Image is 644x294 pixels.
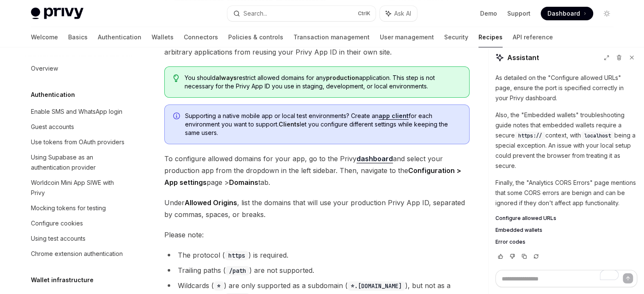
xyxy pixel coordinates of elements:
a: Overview [24,61,133,76]
a: Security [444,27,468,47]
div: Use tokens from OAuth providers [31,137,124,147]
span: Error codes [495,239,525,245]
span: Ask AI [394,9,411,18]
a: Policies & controls [228,27,283,47]
a: Mocking tokens for testing [24,201,133,216]
span: Embedded wallets [495,227,542,234]
a: Guest accounts [24,119,133,135]
a: app client [379,112,409,120]
a: Configure allowed URLs [495,215,637,222]
div: Search... [243,8,267,19]
a: dashboard [357,154,393,163]
textarea: To enrich screen reader interactions, please activate Accessibility in Grammarly extension settings [495,270,637,288]
span: Configure allowed URLs [495,215,556,222]
span: localhost [584,132,611,139]
strong: always [216,74,237,81]
li: The protocol ( ) is required. [164,249,470,261]
a: Worldcoin Mini App SIWE with Privy [24,175,133,201]
span: Under , list the domains that will use your production Privy App ID, separated by commas, spaces,... [164,197,470,220]
h5: Authentication [31,90,75,100]
span: Supporting a native mobile app or local test environments? Create an for each environment you wan... [185,112,461,137]
a: Configure cookies [24,216,133,231]
strong: Allowed Origins [185,198,237,207]
svg: Tip [173,74,179,82]
div: Configure cookies [31,218,83,228]
a: Enable SMS and WhatsApp login [24,104,133,119]
a: Authentication [98,27,141,47]
img: light logo [31,8,83,19]
div: Mocking tokens for testing [31,203,106,213]
a: API reference [513,27,553,47]
span: Dashboard [547,9,580,18]
div: Using test accounts [31,234,86,244]
a: User management [380,27,434,47]
span: Ctrl K [358,10,370,17]
div: Overview [31,63,58,74]
a: Wallets [152,27,174,47]
strong: production [326,74,359,81]
button: Search...CtrlK [227,6,376,21]
a: Chrome extension authentication [24,246,133,261]
span: You should restrict allowed domains for any application. This step is not necessary for the Privy... [185,74,460,91]
span: To configure allowed domains for your app, go to the Privy and select your production app from th... [164,153,470,188]
span: Please note: [164,229,470,241]
button: Ask AI [380,6,417,21]
div: Worldcoin Mini App SIWE with Privy [31,178,127,198]
p: Finally, the "Analytics CORS Errors" page mentions that some CORS errors are benign and can be ig... [495,178,637,208]
a: Use tokens from OAuth providers [24,135,133,150]
a: Using Supabase as an authentication provider [24,150,133,175]
a: Using test accounts [24,231,133,246]
svg: Info [173,113,182,121]
strong: Domains [229,178,258,187]
p: Also, the "Embedded wallets" troubleshooting guide notes that embedded wallets require a secure c... [495,110,637,171]
a: Support [507,9,531,18]
code: /path [226,266,249,275]
a: Embedded wallets [495,227,637,234]
button: Send message [623,273,633,283]
code: *.[DOMAIN_NAME] [348,281,405,291]
button: Toggle dark mode [600,7,614,20]
div: Chrome extension authentication [31,249,123,259]
span: https:// [518,132,542,139]
div: Enable SMS and WhatsApp login [31,107,122,117]
div: Using Supabase as an authentication provider [31,152,127,173]
a: Basics [68,27,88,47]
div: Guest accounts [31,122,74,132]
a: Recipes [478,27,503,47]
a: Dashboard [541,7,593,20]
strong: dashboard [357,154,393,163]
li: Trailing paths ( ) are not supported. [164,264,470,276]
h5: Wallet infrastructure [31,275,94,285]
code: https [225,251,249,260]
strong: Clients [279,121,300,128]
a: Error codes [495,239,637,245]
a: Demo [480,9,497,18]
span: Assistant [507,52,539,63]
a: Welcome [31,27,58,47]
a: Transaction management [293,27,370,47]
p: As detailed on the "Configure allowed URLs" page, ensure the port is specified correctly in your ... [495,73,637,103]
a: Connectors [184,27,218,47]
